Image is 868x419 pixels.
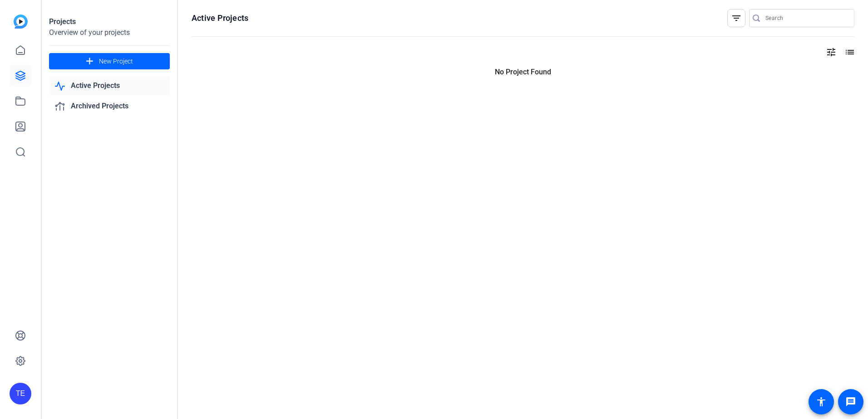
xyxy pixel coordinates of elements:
a: Active Projects [49,77,170,95]
span: New Project [99,57,133,66]
div: Overview of your projects [49,27,170,38]
input: Search [765,13,847,24]
h1: Active Projects [192,13,248,24]
mat-icon: message [845,396,856,407]
p: No Project Found [192,67,854,78]
button: New Project [49,53,170,69]
mat-icon: accessibility [816,396,827,407]
mat-icon: filter_list [731,13,742,24]
mat-icon: list [843,47,854,58]
a: Archived Projects [49,97,170,116]
img: blue-gradient.svg [14,15,28,29]
div: Projects [49,16,170,27]
mat-icon: tune [826,47,837,58]
div: TE [10,383,31,404]
mat-icon: add [84,56,95,67]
